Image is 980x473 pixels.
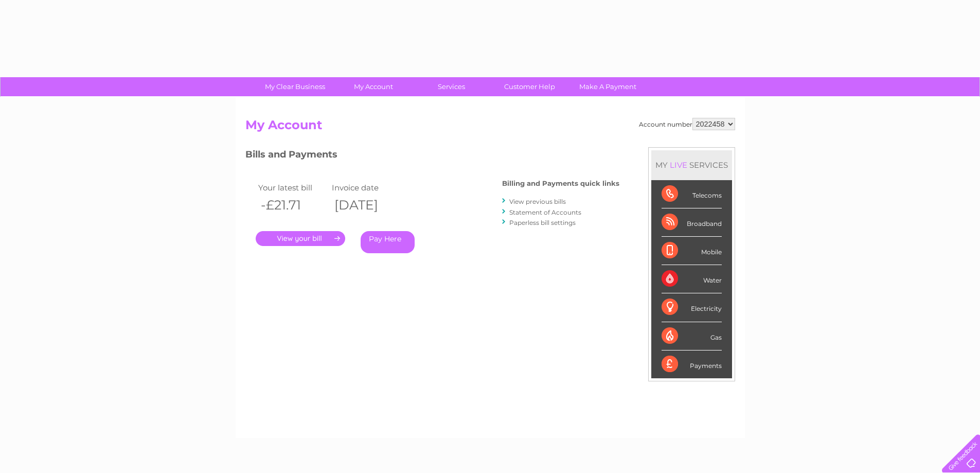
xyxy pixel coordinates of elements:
div: Gas [662,322,722,351]
h4: Billing and Payments quick links [502,180,619,187]
td: Invoice date [329,181,403,195]
h3: Bills and Payments [245,147,619,165]
td: Your latest bill [256,181,330,195]
div: Payments [662,351,722,378]
div: Broadband [662,208,722,237]
a: My Clear Business [253,77,337,96]
th: -£21.71 [256,195,330,216]
h2: My Account [245,118,735,137]
div: LIVE [668,160,689,170]
a: Make A Payment [565,77,650,96]
div: Water [662,265,722,293]
a: Statement of Accounts [509,208,581,216]
a: . [256,231,345,246]
div: Account number [639,118,735,130]
a: Pay Here [361,231,415,253]
th: [DATE] [329,195,403,216]
a: My Account [331,77,416,96]
a: Paperless bill settings [509,219,576,226]
div: Electricity [662,293,722,322]
a: Customer Help [487,77,572,96]
div: MY SERVICES [651,150,732,180]
a: View previous bills [509,198,566,205]
div: Telecoms [662,180,722,208]
a: Services [409,77,494,96]
div: Mobile [662,237,722,265]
